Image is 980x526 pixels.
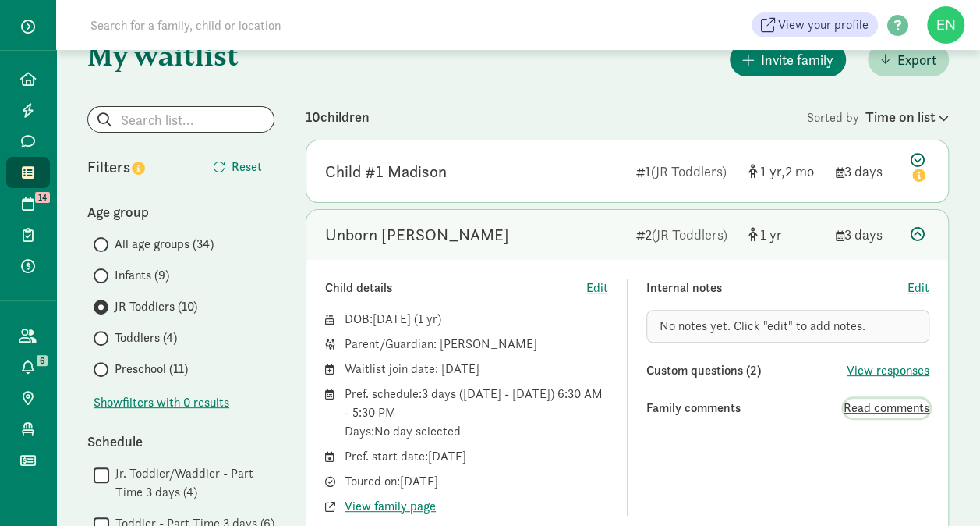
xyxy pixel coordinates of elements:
button: Showfilters with 0 results [94,393,229,412]
div: Pref. schedule: 3 days ([DATE] - [DATE]) 6:30 AM - 5:30 PM Days: No day selected [345,385,608,441]
span: 1 [418,311,437,327]
span: Toddlers (4) [115,329,177,347]
button: Invite family [730,43,846,76]
div: Sorted by [807,106,949,127]
span: 1 [760,226,782,243]
div: [object Object] [748,161,823,182]
div: Schedule [87,431,274,452]
span: 2 [785,162,814,180]
div: Filters [87,155,181,179]
div: 1 [636,161,736,182]
a: View your profile [752,12,878,37]
iframe: Chat Widget [902,451,980,526]
div: Unborn Huisinga [325,222,509,247]
span: 6 [37,355,48,366]
div: Waitlist join date: [DATE] [345,360,608,379]
span: View your profile [778,16,869,34]
span: 14 [35,192,50,203]
div: [object Object] [748,224,823,245]
button: Edit [907,279,929,297]
div: 2 [636,224,736,245]
span: Invite family [761,49,833,70]
div: Pref. start date: [DATE] [345,447,608,466]
input: Search for a family, child or location [81,9,518,41]
button: Edit [586,279,608,297]
div: DOB: ( ) [345,310,608,329]
span: (JR Toddlers) [651,162,727,180]
span: Show filters with 0 results [94,393,229,412]
span: [DATE] [373,311,411,327]
button: Export [868,43,949,76]
a: 14 [6,188,50,219]
button: View responses [847,361,929,380]
div: 10 children [306,106,807,127]
div: Toured on: [DATE] [345,472,608,491]
label: Jr. Toddler/Waddler - Part Time 3 days (4) [109,464,274,502]
div: 3 days [836,161,898,182]
h1: My waitlist [87,40,274,71]
div: Parent/Guardian: [PERSON_NAME] [345,335,608,354]
button: View family page [345,497,436,516]
span: Export [897,49,936,70]
span: Preschool (11) [115,360,188,379]
span: Reset [232,158,262,176]
div: Custom questions (2) [646,361,847,380]
div: Age group [87,201,274,222]
button: Read comments [844,399,929,418]
div: Family comments [646,399,844,418]
span: JR Toddlers (10) [115,297,197,316]
span: All age groups (34) [115,235,214,254]
input: Search list... [88,107,274,132]
div: 3 days [836,224,898,245]
div: Child details [325,279,586,297]
span: No notes yet. Click "edit" to add notes. [660,318,865,334]
span: 1 [760,162,785,180]
span: (JR Toddlers) [652,226,727,243]
div: Internal notes [646,279,907,297]
div: Child #1 Madison [325,159,447,184]
a: 6 [6,351,50,382]
span: Infants (9) [115,266,169,285]
button: Reset [200,151,274,183]
div: Time on list [865,106,949,127]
